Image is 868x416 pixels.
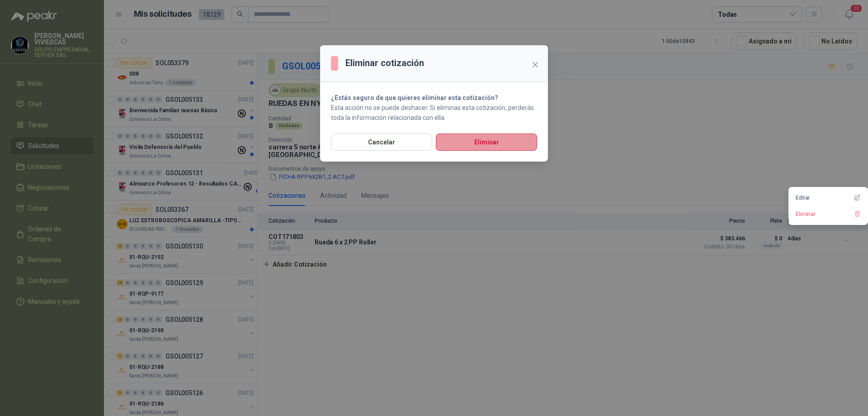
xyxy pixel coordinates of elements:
[345,56,424,70] h3: Eliminar cotización
[528,57,542,72] button: Close
[532,61,539,68] span: close
[331,103,537,123] p: Esta acción no se puede deshacer. Si eliminas esta cotización, perderás toda la información relac...
[436,134,537,151] button: Eliminar
[331,134,432,151] button: Cancelar
[331,94,498,101] strong: ¿Estás seguro de que quieres eliminar esta cotización?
